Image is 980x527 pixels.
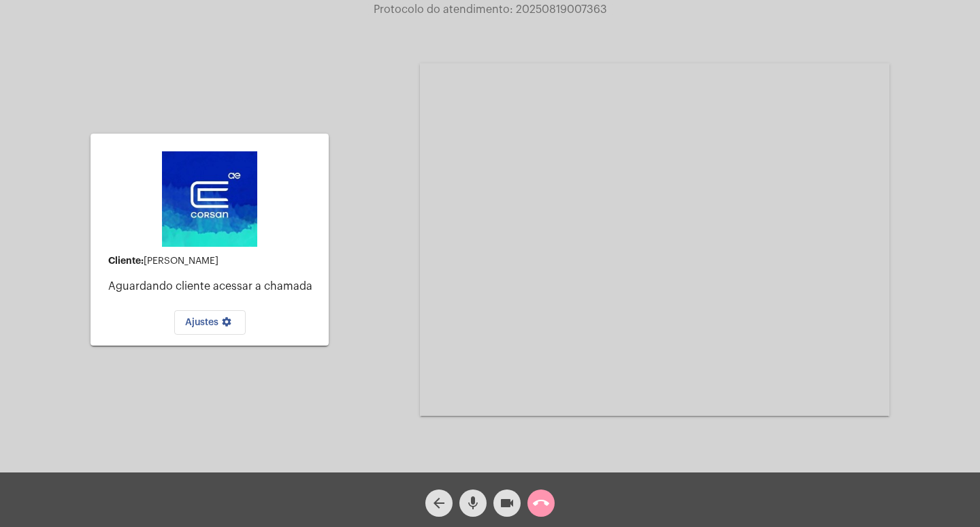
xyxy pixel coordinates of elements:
[108,256,144,265] strong: Cliente:
[108,280,318,292] p: Aguardando cliente acessar a chamada
[185,318,235,327] span: Ajustes
[499,495,515,511] mat-icon: videocam
[465,495,481,511] mat-icon: mic
[431,495,447,511] mat-icon: arrow_back
[218,316,235,333] mat-icon: settings
[174,310,246,335] button: Ajustes
[374,4,607,15] span: Protocolo do atendimento: 20250819007363
[533,495,549,511] mat-icon: call_end
[162,151,257,247] img: d4669ae0-8c07-2337-4f67-34b0df7f5ae4.jpeg
[108,256,318,267] div: [PERSON_NAME]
